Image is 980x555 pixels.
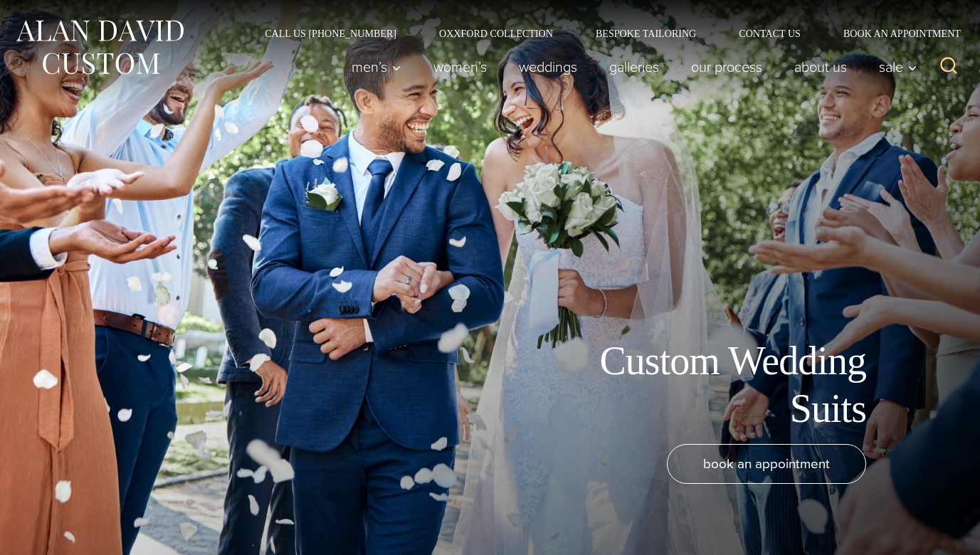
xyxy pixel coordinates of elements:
[879,60,917,74] span: Sale
[418,53,503,81] a: Women’s
[667,444,866,484] a: book an appointment
[574,28,717,38] a: Bespoke Tailoring
[546,337,866,433] h1: Custom Wedding Suits
[243,28,966,38] nav: Secondary Navigation
[675,53,779,81] a: Our Process
[352,60,401,74] span: Men’s
[703,453,830,474] span: book an appointment
[594,53,675,81] a: Galleries
[243,28,418,38] a: Call Us [PHONE_NUMBER]
[932,50,966,84] button: View Search Form
[336,53,925,81] nav: Primary Navigation
[503,53,594,81] a: weddings
[14,16,185,79] img: Alan David Custom
[418,28,574,38] a: Oxxford Collection
[779,53,863,81] a: About Us
[822,28,966,38] a: Book an Appointment
[717,28,822,38] a: Contact Us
